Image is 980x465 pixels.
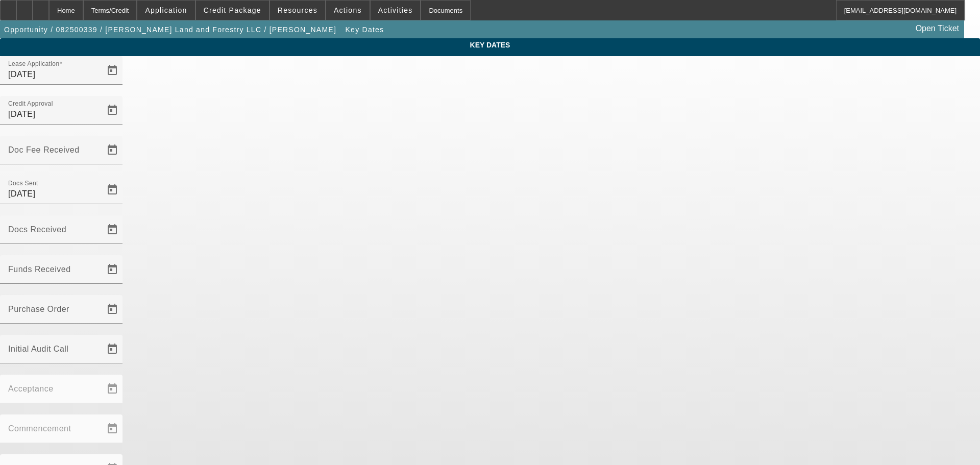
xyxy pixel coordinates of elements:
[343,20,387,39] button: Key Dates
[378,6,413,14] span: Activities
[8,265,71,274] mat-label: Funds Received
[8,61,59,67] mat-label: Lease Application
[102,100,122,120] button: Open calendar
[102,259,122,280] button: Open calendar
[204,6,261,14] span: Credit Package
[196,1,269,20] button: Credit Package
[145,6,187,14] span: Application
[102,299,122,320] button: Open calendar
[270,1,325,20] button: Resources
[326,1,370,20] button: Actions
[8,101,53,107] mat-label: Credit Approval
[371,1,421,20] button: Activities
[8,41,972,49] span: Key Dates
[8,305,69,313] mat-label: Purchase Order
[8,424,71,433] mat-label: Commencement
[102,60,122,81] button: Open calendar
[8,345,68,353] mat-label: Initial Audit Call
[346,26,384,34] span: Key Dates
[912,20,963,37] a: Open Ticket
[102,180,122,200] button: Open calendar
[102,219,122,240] button: Open calendar
[102,339,122,359] button: Open calendar
[8,225,66,234] mat-label: Docs Received
[8,180,38,187] mat-label: Docs Sent
[8,145,80,154] mat-label: Doc Fee Received
[278,6,317,14] span: Resources
[8,384,54,393] mat-label: Acceptance
[102,140,122,160] button: Open calendar
[334,6,362,14] span: Actions
[137,1,194,20] button: Application
[4,26,336,34] span: Opportunity / 082500339 / [PERSON_NAME] Land and Forestry LLC / [PERSON_NAME]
